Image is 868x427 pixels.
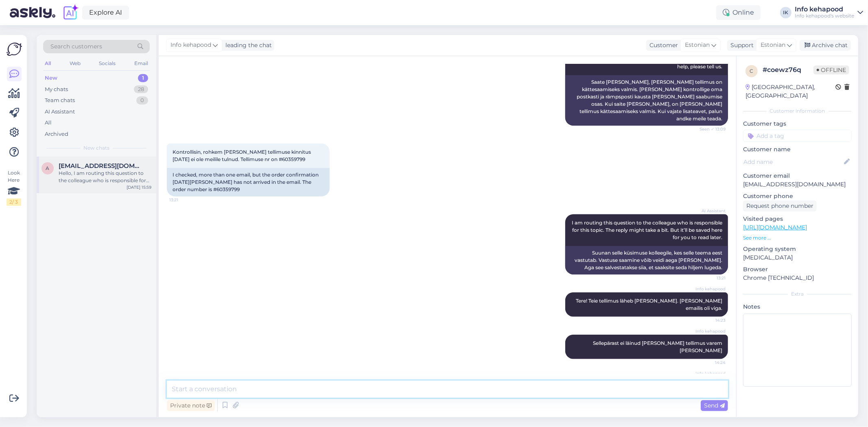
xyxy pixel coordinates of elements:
[761,41,785,50] span: Estonian
[45,74,57,82] div: New
[133,58,150,69] div: Email
[727,41,754,50] div: Support
[750,68,754,74] span: c
[743,200,817,211] div: Request phone number
[743,290,852,298] div: Extra
[743,274,852,282] p: Chrome [TECHNICAL_ID]
[695,328,726,334] span: Info kehapood
[743,130,852,142] input: Add a tag
[743,172,852,180] p: Customer email
[746,83,835,100] div: [GEOGRAPHIC_DATA], [GEOGRAPHIC_DATA]
[763,65,813,75] div: # coewz76q
[743,303,852,311] p: Notes
[695,126,726,132] span: Seen ✓ 13:09
[45,96,75,105] div: Team chats
[795,13,854,19] div: Info kehapood's website
[50,42,102,51] span: Search customers
[743,224,807,231] a: [URL][DOMAIN_NAME]
[743,253,852,262] p: [MEDICAL_DATA]
[695,370,726,377] span: Info kehapood
[127,184,151,190] div: [DATE] 15:59
[46,165,50,171] span: a
[222,41,272,50] div: leading the chat
[704,402,725,409] span: Send
[593,340,724,353] span: Sellepärast ei läinud [PERSON_NAME] tellimus varem [PERSON_NAME]
[7,198,21,206] div: 2 / 3
[695,317,726,323] span: 14:23
[173,149,312,162] span: Kontrollisin, rohkem [PERSON_NAME] tellimuse kinnitus [DATE] ei ole meilile tulnud. Tellimuse nr ...
[171,41,211,50] span: Info kehapood
[743,265,852,274] p: Browser
[45,108,75,116] div: AI Assistant
[743,245,852,253] p: Operating system
[565,246,728,274] div: Suunan selle küsimuse kolleegile, kes selle teema eest vastutab. Vastuse saamine võib veidi aega ...
[743,120,852,128] p: Customer tags
[169,197,200,203] span: 13:21
[576,298,724,311] span: Tere! Teie tellimus läheb [PERSON_NAME]. [PERSON_NAME] emailis oli viga.
[45,130,68,138] div: Archived
[743,145,852,154] p: Customer name
[565,75,728,126] div: Saate [PERSON_NAME], [PERSON_NAME] tellimus on kättesaamiseks valmis. [PERSON_NAME] kontrollige o...
[59,162,143,170] span: anastassia.shegurova@gmail.com
[97,58,117,69] div: Socials
[695,208,726,214] span: AI Assistant
[716,5,761,20] div: Online
[43,58,52,69] div: All
[68,58,82,69] div: Web
[800,40,851,51] div: Archive chat
[167,168,330,196] div: I checked, more than one email, but the order confirmation [DATE][PERSON_NAME] has not arrived in...
[743,157,842,166] input: Add name
[572,220,724,240] span: I am routing this question to the colleague who is responsible for this topic. The reply might ta...
[7,41,22,57] img: Askly Logo
[695,275,726,281] span: 13:21
[695,286,726,292] span: Info kehapood
[7,169,21,206] div: Look Here
[45,119,52,127] div: All
[780,7,791,18] div: IK
[45,85,68,94] div: My chats
[743,180,852,189] p: [EMAIL_ADDRESS][DOMAIN_NAME]
[743,192,852,200] p: Customer phone
[743,107,852,115] div: Customer information
[136,96,148,105] div: 0
[685,41,710,50] span: Estonian
[62,4,79,21] img: explore-ai
[695,359,726,366] span: 14:24
[134,85,148,94] div: 28
[743,215,852,223] p: Visited pages
[83,144,109,152] span: New chats
[59,170,151,184] div: Hello, I am routing this question to the colleague who is responsible for this topic. The reply m...
[167,400,215,411] div: Private note
[813,65,849,74] span: Offline
[795,6,863,19] a: Info kehapoodInfo kehapood's website
[795,6,854,13] div: Info kehapood
[138,74,148,82] div: 1
[82,6,129,20] a: Explore AI
[646,41,678,50] div: Customer
[743,234,852,242] p: See more ...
